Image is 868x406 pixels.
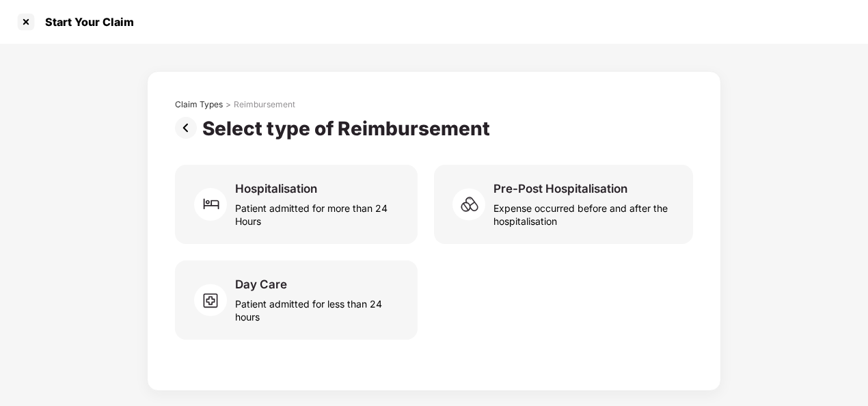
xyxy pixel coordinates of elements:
div: Select type of Reimbursement [202,117,496,140]
div: Pre-Post Hospitalisation [493,181,627,196]
div: Claim Types [175,99,223,110]
div: Patient admitted for more than 24 Hours [235,196,401,228]
div: Day Care [235,277,287,292]
div: Hospitalisation [235,181,317,196]
img: svg+xml;base64,PHN2ZyB4bWxucz0iaHR0cDovL3d3dy53My5vcmcvMjAwMC9zdmciIHdpZHRoPSI2MCIgaGVpZ2h0PSI1OC... [452,184,493,225]
img: svg+xml;base64,PHN2ZyBpZD0iUHJldi0zMngzMiIgeG1sbnM9Imh0dHA6Ly93d3cudzMub3JnLzIwMDAvc3ZnIiB3aWR0aD... [175,117,202,139]
img: svg+xml;base64,PHN2ZyB4bWxucz0iaHR0cDovL3d3dy53My5vcmcvMjAwMC9zdmciIHdpZHRoPSI2MCIgaGVpZ2h0PSI1OC... [194,280,235,321]
div: Reimbursement [234,99,295,110]
div: Patient admitted for less than 24 hours [235,292,401,323]
img: svg+xml;base64,PHN2ZyB4bWxucz0iaHR0cDovL3d3dy53My5vcmcvMjAwMC9zdmciIHdpZHRoPSI2MCIgaGVpZ2h0PSI2MC... [194,184,235,225]
div: Expense occurred before and after the hospitalisation [493,196,677,228]
div: > [226,99,231,110]
div: Start Your Claim [37,15,134,29]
